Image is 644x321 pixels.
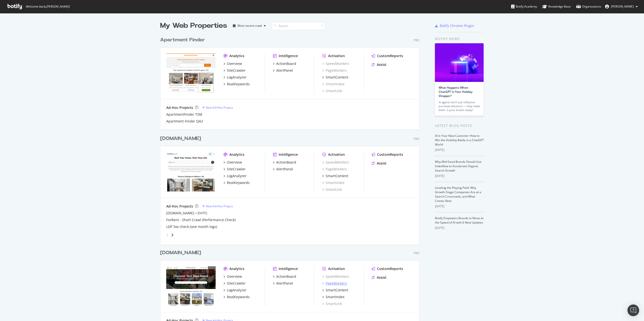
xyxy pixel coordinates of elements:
div: Activation [328,152,345,157]
div: Analytics [229,53,244,58]
div: RealKeywords [227,295,250,299]
a: SmartIndex [322,295,344,299]
div: Analytics [229,266,244,271]
a: Leveling the Playing Field: Why Growth-Stage Companies Are at a Search Crossroads, and What Comes... [435,186,481,203]
a: SiteCrawler [223,281,246,286]
div: Pro [414,251,419,255]
div: CustomReports [377,152,403,157]
a: AI Is Your New Customer: How to Win the Visibility Battle in a ChatGPT World [435,134,484,147]
div: AlertPanel [276,167,293,172]
div: Intelligence [279,152,298,157]
div: PageWorkers [322,167,347,172]
a: [DOMAIN_NAME] [160,135,203,142]
div: My Web Properties [160,21,227,31]
a: SmartLink [322,301,342,306]
a: [DOMAIN_NAME] [166,211,194,216]
div: angle-left [164,231,171,239]
div: [DOMAIN_NAME] [160,249,201,256]
a: What Happens When ChatGPT Is Your Holiday Shopper? [439,86,472,98]
a: LogAnalyzer [223,75,247,80]
div: Most recent crawl [238,24,262,27]
button: Most recent crawl [231,22,268,30]
a: ActionBoard [273,160,296,165]
div: Intelligence [279,53,298,58]
a: RealKeywords [223,82,250,87]
div: Activation [328,53,345,58]
a: RealKeywords [223,180,250,185]
a: Apartment Finder QA2 [166,119,203,124]
div: Pro [414,38,419,42]
a: CustomReports [372,53,403,58]
a: SmartIndex [322,82,344,87]
a: CustomReports [372,152,403,157]
a: LogAnalyzer [223,288,247,293]
div: [DATE] [435,204,484,208]
a: Why Mid-Sized Brands Should Use IndexNow to Accelerate Organic Search Growth [435,160,481,173]
div: Botify Academy [511,4,537,9]
a: Botify Chrome Plugin [435,23,474,28]
a: ActionBoard [273,61,296,66]
div: Organizations [576,4,601,9]
div: Overview [227,274,242,279]
a: Assist [372,62,386,67]
div: ActionBoard [276,160,296,165]
img: apartmentfinder.com [166,53,216,93]
a: LDP 3xx check (one month logs) [166,224,217,229]
img: What Happens When ChatGPT Is Your Holiday Shopper? [435,43,484,82]
img: apartments.com [166,266,216,306]
div: LogAnalyzer [227,174,247,178]
a: SmartIndex [322,180,344,185]
div: Latest Blog Posts [435,123,484,128]
div: ActionBoard [276,61,296,66]
div: LogAnalyzer [227,288,247,293]
div: [DATE] [435,174,484,178]
a: Overview [223,61,242,66]
div: angle-right [171,233,174,237]
div: [DATE] [435,226,484,230]
div: Botify news [435,36,484,42]
div: CustomReports [377,53,403,58]
a: PageWorkers [322,281,347,286]
div: Assist [377,161,386,166]
div: [DOMAIN_NAME] [160,135,201,142]
a: LogAnalyzer [223,174,247,178]
div: [DATE] [435,148,484,152]
a: SmartContent [322,174,348,178]
a: Overview [223,160,242,165]
div: SiteCrawler [227,281,246,286]
a: CustomReports [372,266,403,271]
a: PageWorkers [322,68,347,73]
div: SiteCrawler [227,68,246,73]
div: PageWorkers [326,281,347,286]
a: New Ad-Hoc Project [202,204,233,208]
a: SmartContent [322,75,348,80]
div: Open Intercom Messenger [627,304,639,316]
div: ActionBoard [276,274,296,279]
div: SmartLink [322,88,342,93]
a: SpeedWorkers [322,61,349,66]
div: New Ad-Hoc Project [206,204,233,208]
div: SmartContent [326,75,348,80]
a: Overview [223,274,242,279]
a: ApartmentFinder TSM [166,112,202,117]
div: LogAnalyzer [227,75,247,80]
a: SpeedWorkers [322,160,349,165]
a: [DATE] [198,211,207,215]
a: SiteCrawler [223,167,246,172]
a: AlertPanel [273,167,293,172]
div: SmartIndex [326,295,344,299]
div: Ad-Hoc Projects [166,204,193,209]
span: Welcome back, [PERSON_NAME] ! [26,5,70,9]
a: SmartContent [322,288,348,293]
div: Activation [328,266,345,271]
a: SmartLink [322,187,342,192]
